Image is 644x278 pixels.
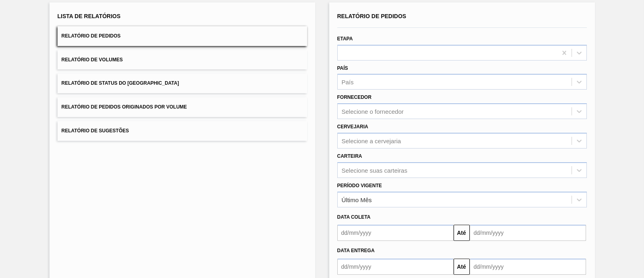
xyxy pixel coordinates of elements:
[337,65,348,71] label: País
[337,153,362,159] label: Carteira
[337,36,353,42] label: Etapa
[62,57,123,63] span: Relatório de Volumes
[62,33,121,39] span: Relatório de Pedidos
[342,79,354,86] div: País
[337,259,454,275] input: dd/mm/yyyy
[58,121,307,141] button: Relatório de Sugestões
[58,26,307,46] button: Relatório de Pedidos
[58,97,307,117] button: Relatório de Pedidos Originados por Volume
[58,50,307,70] button: Relatório de Volumes
[342,137,401,144] div: Selecione a cervejaria
[342,167,407,173] div: Selecione suas carteiras
[337,214,371,220] span: Data coleta
[62,128,129,134] span: Relatório de Sugestões
[337,225,454,241] input: dd/mm/yyyy
[342,108,404,115] div: Selecione o fornecedor
[470,259,586,275] input: dd/mm/yyyy
[337,183,382,188] label: Período Vigente
[62,80,179,86] span: Relatório de Status do [GEOGRAPHIC_DATA]
[470,225,586,241] input: dd/mm/yyyy
[337,124,368,130] label: Cervejaria
[454,259,470,275] button: Até
[454,225,470,241] button: Até
[337,94,372,100] label: Fornecedor
[342,196,372,203] div: Último Mês
[58,73,307,93] button: Relatório de Status do [GEOGRAPHIC_DATA]
[337,13,407,19] span: Relatório de Pedidos
[337,248,375,253] span: Data entrega
[58,13,121,19] span: Lista de Relatórios
[62,104,187,110] span: Relatório de Pedidos Originados por Volume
